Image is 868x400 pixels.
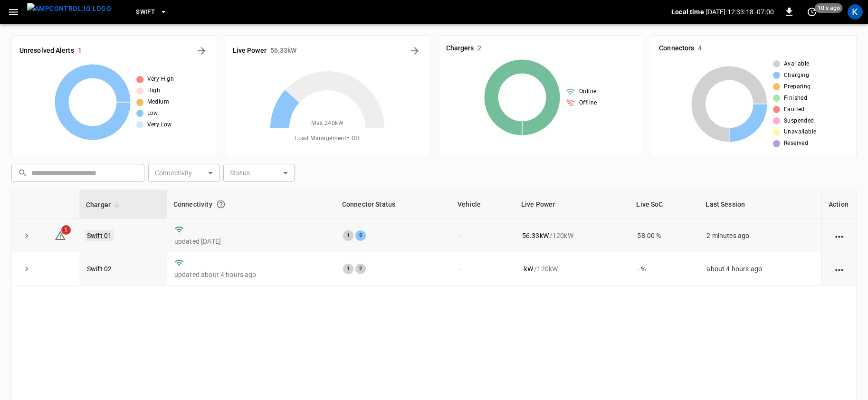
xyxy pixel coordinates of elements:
div: / 120 kW [522,231,622,240]
button: Energy Overview [407,43,422,58]
span: Load Management = Off [295,134,360,143]
a: Swift 02 [87,265,112,273]
img: ampcontrol.io logo [27,3,111,15]
button: All Alerts [194,43,209,58]
span: 1 [61,225,71,235]
span: Online [579,87,596,96]
th: Last Session [699,190,821,219]
p: updated about 4 hours ago [174,270,328,279]
h6: 1 [78,46,82,56]
span: High [147,86,161,95]
th: Connector Status [335,190,451,219]
span: Preparing [784,82,811,92]
td: - % [630,252,699,286]
button: expand row [19,229,34,243]
div: 2 [355,230,366,241]
h6: Chargers [446,43,474,54]
div: 1 [343,264,353,274]
td: - [451,219,515,252]
div: 2 [355,264,366,274]
span: Charger [86,199,123,210]
span: Very Low [147,120,172,130]
h6: Connectors [659,43,694,54]
span: Max. 240 kW [311,119,343,128]
th: Live Power [515,190,630,219]
span: Faulted [784,105,805,114]
button: Connection between the charger and our software. [212,196,229,213]
span: Low [147,109,158,118]
button: set refresh interval [804,4,820,19]
h6: 56.33 kW [270,46,297,56]
div: profile-icon [848,4,863,19]
span: 10 s ago [815,3,843,13]
span: Offline [579,98,597,108]
h6: 4 [698,43,702,54]
p: updated [DATE] [174,237,328,246]
span: Finished [784,94,807,103]
div: / 120 kW [522,264,622,274]
p: - kW [522,264,533,274]
a: 1 [55,231,66,238]
span: Very High [147,75,174,84]
span: Suspended [784,116,814,126]
span: Available [784,59,810,69]
p: 56.33 kW [522,231,549,240]
p: Local time [671,7,704,17]
a: Swift 01 [85,230,114,241]
span: Reserved [784,139,808,148]
p: [DATE] 12:33:18 -07:00 [706,7,774,17]
div: Connectivity [173,196,329,213]
span: Medium [147,97,169,107]
td: 2 minutes ago [699,219,821,252]
td: - [451,252,515,286]
div: 1 [343,230,353,241]
td: about 4 hours ago [699,252,821,286]
span: Unavailable [784,127,816,137]
div: action cell options [833,231,845,240]
span: Swift [136,7,155,18]
button: Swift [132,3,171,21]
h6: Unresolved Alerts [19,46,74,56]
button: expand row [19,262,34,276]
span: Charging [784,71,809,80]
th: Live SoC [630,190,699,219]
h6: Live Power [233,46,267,56]
h6: 2 [477,43,481,54]
td: 58.00 % [630,219,699,252]
div: action cell options [833,264,845,274]
th: Vehicle [451,190,515,219]
th: Action [821,190,856,219]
